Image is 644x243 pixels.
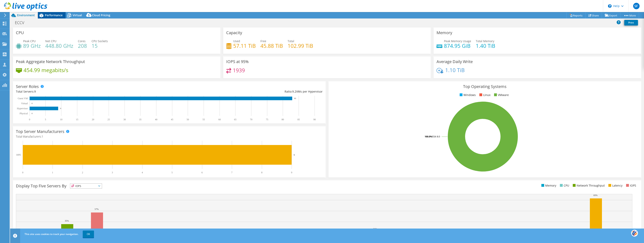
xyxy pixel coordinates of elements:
[282,118,284,121] text: 80
[78,39,86,43] span: Cores
[226,31,242,35] h3: Capacity
[625,183,636,188] li: IOPS
[493,93,509,97] li: VMware
[459,93,476,97] li: Windows
[294,154,295,156] text: 9
[60,107,61,109] text: 9
[288,44,313,48] h4: 102.99 TiB
[107,118,110,121] text: 25
[112,171,113,174] text: 3
[52,171,53,174] text: 1
[22,171,23,174] text: 0
[218,118,221,121] text: 60
[288,39,294,43] span: Total
[92,13,110,17] span: Cloud Pricing
[292,90,296,93] span: 9.2
[29,118,30,121] text: 0
[92,39,108,43] span: CPU Sockets
[123,118,126,121] text: 30
[16,59,85,64] h3: Peak Aggregate Network Throughput
[624,20,638,26] a: Print
[266,118,268,121] text: 75
[261,171,262,174] text: 8
[171,171,173,174] text: 5
[45,13,63,17] span: Performance
[425,135,432,138] tspan: 100.0%
[171,118,173,121] text: 45
[231,171,232,174] text: 7
[620,12,639,18] a: More
[260,39,266,43] span: Free
[566,12,586,18] a: Reports
[260,44,283,48] h4: 45.88 TiB
[70,184,102,188] span: IOPS
[34,90,36,93] span: 9
[45,39,56,43] span: Net CPU
[139,118,141,121] text: 35
[20,112,28,115] text: Physical
[95,208,99,210] text: 57%
[16,84,39,89] h3: Server Roles
[233,39,240,43] span: Used
[32,102,33,104] text: 0
[331,84,638,89] h3: Top Operating Systems
[155,118,157,121] text: 40
[250,118,252,121] text: 70
[76,118,78,121] text: 15
[540,183,556,188] li: Memory
[142,171,143,174] text: 4
[476,39,494,43] span: Total Memory
[313,118,316,121] text: 90
[476,44,495,48] h4: 1.40 TiB
[444,39,471,43] span: Peak Memory Usage
[602,12,620,18] a: Export
[65,220,69,222] text: 35%
[633,3,640,9] span: SF
[42,135,43,138] span: 1
[478,93,490,97] li: Linux
[16,134,323,139] h4: Total Manufacturers:
[92,118,94,121] text: 20
[297,118,300,121] text: 85
[608,4,612,8] svg: \n
[234,118,236,121] text: 65
[18,97,28,100] text: Guest VM
[82,171,83,174] text: 2
[572,183,605,188] li: Network Throughput
[373,228,377,230] text: 21%
[45,118,46,121] text: 5
[17,13,35,17] span: Environment
[45,44,73,48] h4: 448.80 GHz
[432,135,440,138] tspan: ESXi 8.0
[445,68,465,72] h4: 1.10 TiB
[631,230,638,237] img: svg+xml;base64,PHN2ZyB3aWR0aD0iNDQiIGhlaWdodD0iNDQiIHZpZXdCb3g9IjAgMCA0NCA0NCIgZmlsbD0ibm9uZSIgeG...
[32,112,33,114] text: 0
[16,31,24,35] h3: CPU
[291,171,292,174] text: 9
[21,102,28,105] text: Virtual
[17,107,28,110] text: Hypervisor
[444,44,471,48] h4: 874.95 GiB
[73,13,82,17] span: Virtual
[607,183,622,188] li: Latency
[13,20,31,25] h1: ECCV
[559,183,569,188] li: CPU
[226,59,249,64] h3: IOPS at 95%
[23,39,36,43] span: Peak CPU
[16,89,169,94] div: Total Servers:
[233,68,245,72] h4: 1939
[169,89,323,94] div: Ratio: VMs per Hypervisor
[201,171,203,174] text: 6
[24,68,68,72] h4: 454.99 megabits/s
[437,59,473,64] h3: Average Daily Write
[294,97,296,99] text: 83
[233,44,256,48] h4: 57.11 TiB
[16,153,21,156] text: HPE
[78,44,87,48] h4: 208
[16,129,64,134] h3: Top Server Manufacturers
[83,231,94,238] a: OK
[437,31,452,35] h3: Memory
[187,118,189,121] text: 50
[23,44,41,48] h4: 89 GHz
[202,118,205,121] text: 55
